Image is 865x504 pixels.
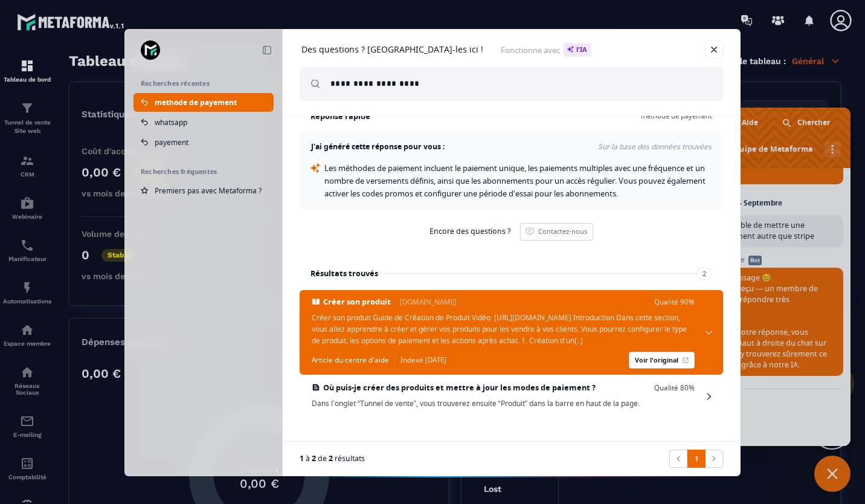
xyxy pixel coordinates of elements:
[310,142,445,152] h4: J'ai généré cette réponse pour vous :
[429,227,510,236] span: Encore des questions ?
[324,163,707,199] span: Les méthodes de paiement incluent le paiement unique, les paiements multiples avec une fréquence ...
[323,383,596,393] span: Où puis-je créer des produits et mettre à jour les modes de paiement ?
[300,454,664,463] div: à de résultats
[629,352,695,369] a: Voir l'original
[155,137,188,147] span: payement
[564,43,591,57] span: l'IA
[141,167,266,176] h2: Recherches fréquentes
[329,453,333,464] span: 2
[394,355,446,366] span: Indexé [DATE]
[323,297,391,307] span: Créer son produit
[312,453,316,464] span: 2
[310,267,378,280] h3: Résultats trouvés
[696,267,712,280] span: 2
[155,186,262,196] span: Premiers pas avec Metaforma ?
[654,297,695,306] span: Qualité 90%
[155,117,187,128] span: whatsapp
[654,383,695,392] span: Qualité 80%
[312,398,695,409] span: Dans l’onglet “Tunnel de vente”, vous trouverez ensuite “Produit” dans la barre en haut de la page.
[141,79,266,88] h2: Recherches récentes
[301,44,483,55] h1: Des questions ? [GEOGRAPHIC_DATA]-les ici !
[300,453,304,464] span: 1
[312,355,389,366] span: Article du centre d'aide
[520,223,593,241] a: Contactez-nous
[312,312,695,346] span: Créer son produit Guide de Création de Produit Vidéo: [URL][DOMAIN_NAME] Introduction Dans cette ...
[687,450,706,468] a: 1
[501,43,591,57] span: Fonctionne avec
[445,142,712,152] span: Sur la base des données trouvées
[155,97,237,108] span: methode de payement
[400,297,457,307] span: [DOMAIN_NAME]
